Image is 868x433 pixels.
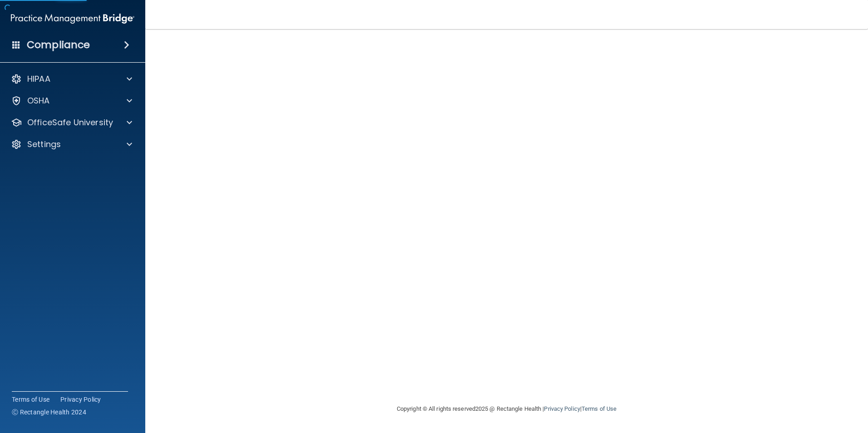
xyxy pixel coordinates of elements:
a: Settings [11,139,132,150]
p: OfficeSafe University [27,117,113,128]
a: Terms of Use [582,405,616,412]
a: OSHA [11,95,132,106]
p: OSHA [27,95,50,106]
p: HIPAA [27,74,50,84]
h4: Compliance [27,39,90,51]
div: Copyright © All rights reserved 2025 @ Rectangle Health | | [341,394,672,423]
a: Privacy Policy [544,405,580,412]
a: Privacy Policy [60,395,101,404]
p: Settings [27,139,61,150]
a: OfficeSafe University [11,117,132,128]
span: Ⓒ Rectangle Health 2024 [12,408,86,417]
a: HIPAA [11,74,132,84]
a: Terms of Use [12,395,49,404]
img: PMB logo [11,10,134,28]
